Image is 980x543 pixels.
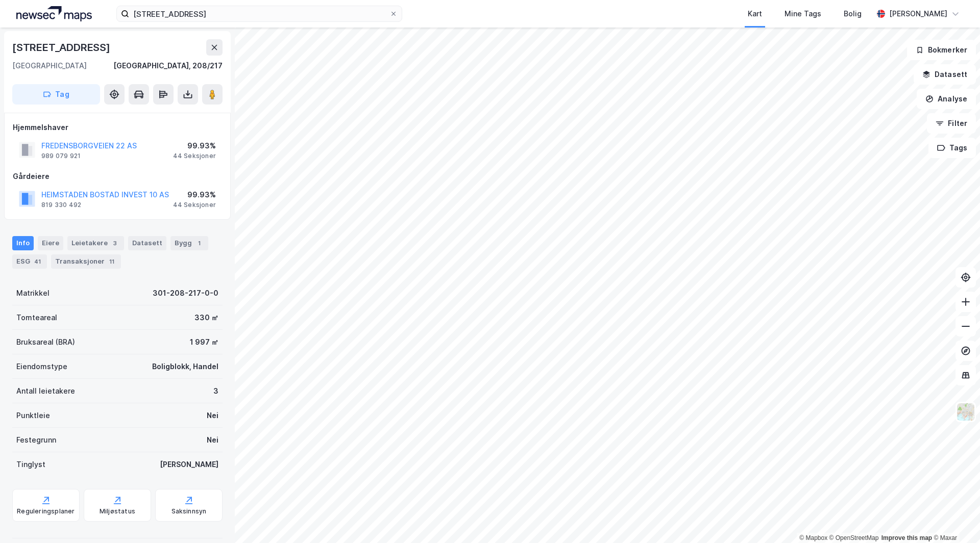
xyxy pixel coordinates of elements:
[16,336,75,348] div: Bruksareal (BRA)
[41,152,81,160] div: 989 079 921
[51,254,121,269] div: Transaksjoner
[928,138,976,158] button: Tags
[113,60,223,72] div: [GEOGRAPHIC_DATA], 208/217
[153,287,218,299] div: 301-208-217-0-0
[16,312,57,324] div: Tomteareal
[173,140,216,152] div: 99.93%
[17,507,75,515] div: Reguleringsplaner
[110,238,120,248] div: 3
[194,312,218,324] div: 330 ㎡
[889,8,947,20] div: [PERSON_NAME]
[207,409,218,422] div: Nei
[152,360,218,373] div: Boligblokk, Handel
[194,238,204,248] div: 1
[829,534,879,541] a: OpenStreetMap
[12,84,100,105] button: Tag
[13,170,222,183] div: Gårdeiere
[844,8,862,20] div: Bolig
[213,385,218,397] div: 3
[799,534,827,541] a: Mapbox
[173,201,216,209] div: 44 Seksjoner
[956,402,975,422] img: Z
[13,121,222,134] div: Hjemmelshaver
[748,8,762,20] div: Kart
[927,113,976,134] button: Filter
[41,201,81,209] div: 819 330 492
[12,254,47,269] div: ESG
[32,256,43,267] div: 41
[171,507,207,515] div: Saksinnsyn
[207,434,218,446] div: Nei
[12,39,112,56] div: [STREET_ADDRESS]
[881,534,932,541] a: Improve this map
[929,494,980,543] iframe: Chat Widget
[173,152,216,160] div: 44 Seksjoner
[907,40,976,60] button: Bokmerker
[785,8,821,20] div: Mine Tags
[190,336,218,348] div: 1 997 ㎡
[160,458,218,471] div: [PERSON_NAME]
[917,89,976,109] button: Analyse
[16,385,75,397] div: Antall leietakere
[16,409,50,422] div: Punktleie
[67,236,124,250] div: Leietakere
[914,64,976,85] button: Datasett
[16,360,67,373] div: Eiendomstype
[16,434,56,446] div: Festegrunn
[170,236,208,250] div: Bygg
[12,236,34,250] div: Info
[16,287,50,299] div: Matrikkel
[16,458,45,471] div: Tinglyst
[929,494,980,543] div: Kontrollprogram for chat
[107,256,117,267] div: 11
[129,6,389,21] input: Søk på adresse, matrikkel, gårdeiere, leietakere eller personer
[12,60,87,72] div: [GEOGRAPHIC_DATA]
[173,189,216,201] div: 99.93%
[100,507,135,515] div: Miljøstatus
[16,6,92,21] img: logo.a4113a55bc3d86da70a041830d287a7e.svg
[38,236,63,250] div: Eiere
[128,236,166,250] div: Datasett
